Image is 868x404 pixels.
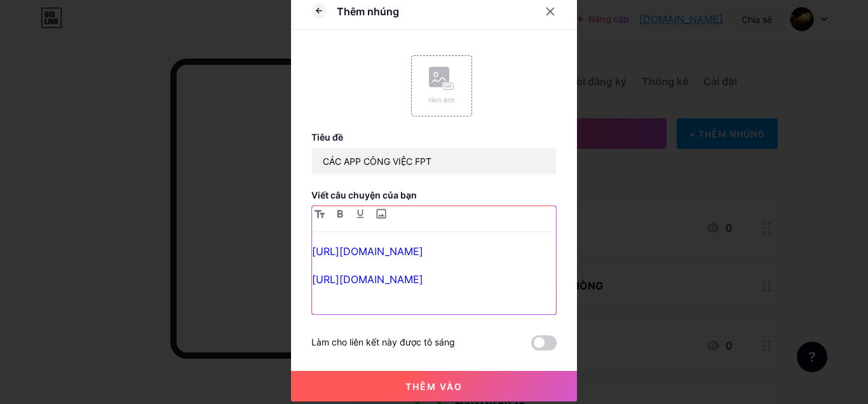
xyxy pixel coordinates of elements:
[337,5,399,18] font: Thêm nhúng
[428,96,455,104] font: Hình ảnh
[311,190,417,200] font: Viết câu chuyện của bạn
[311,132,343,143] font: Tiêu đề
[311,337,455,347] font: Làm cho liên kết này được tô sáng
[405,381,463,392] font: Thêm vào
[312,245,423,258] a: [URL][DOMAIN_NAME]
[312,148,556,174] input: Tiêu đề
[291,371,577,401] button: Thêm vào
[312,273,423,286] a: [URL][DOMAIN_NAME]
